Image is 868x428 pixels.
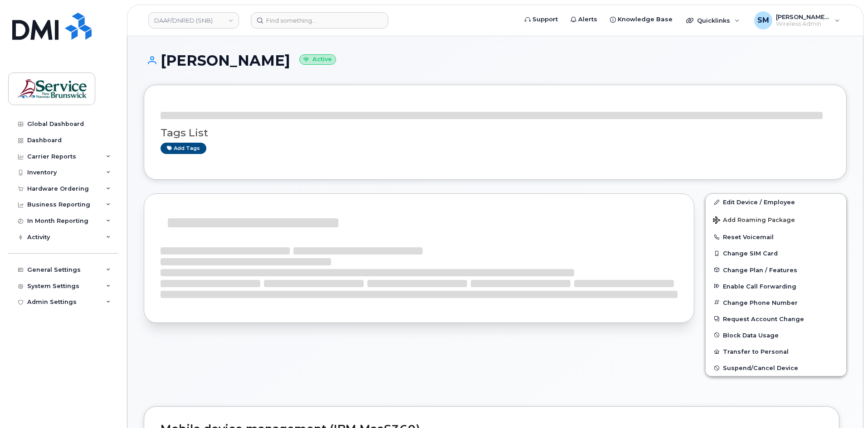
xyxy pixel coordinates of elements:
button: Request Account Change [706,311,846,327]
small: Active [299,54,336,65]
a: Add tags [161,143,206,154]
button: Reset Voicemail [706,229,846,245]
button: Change Plan / Features [706,262,846,278]
span: Add Roaming Package [713,216,795,225]
button: Suspend/Cancel Device [706,360,846,376]
button: Add Roaming Package [706,210,846,229]
button: Block Data Usage [706,327,846,343]
span: Enable Call Forwarding [723,283,796,289]
h1: [PERSON_NAME] [144,53,847,68]
button: Enable Call Forwarding [706,278,846,294]
span: Suspend/Cancel Device [723,365,798,371]
button: Transfer to Personal [706,343,846,360]
h3: Tags List [161,127,830,139]
button: Change Phone Number [706,294,846,311]
button: Change SIM Card [706,245,846,261]
a: Edit Device / Employee [706,194,846,210]
span: Change Plan / Features [723,266,797,273]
